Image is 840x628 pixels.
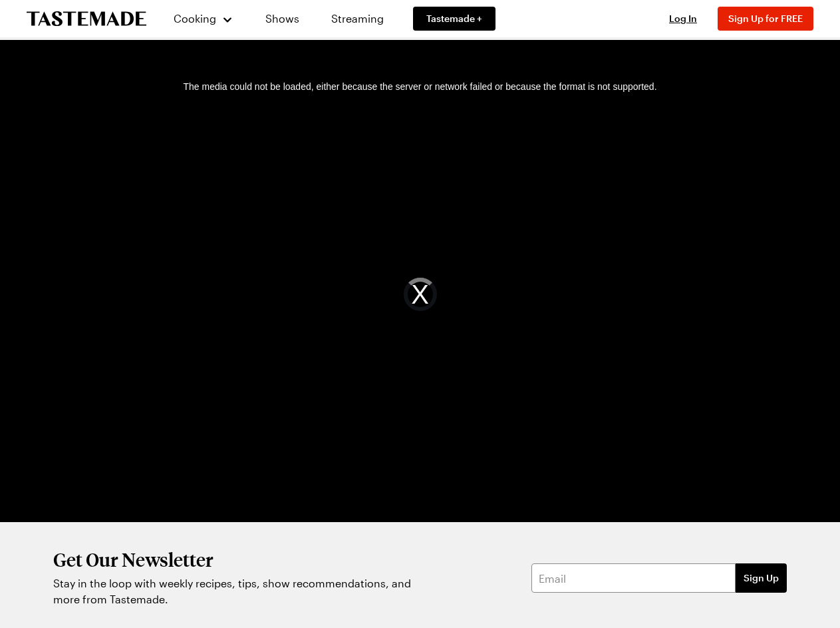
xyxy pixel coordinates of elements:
[16,67,825,522] video-js: Video Player
[53,549,419,570] h2: Get Our Newsletter
[173,3,233,35] button: Cooking
[27,11,146,27] a: To Tastemade Home Page
[669,13,697,24] span: Log In
[426,12,482,25] span: Tastemade +
[16,67,825,522] div: Modal Window
[736,563,787,593] button: Sign Up
[744,571,779,585] span: Sign Up
[531,563,736,593] input: Email
[413,7,495,31] a: Tastemade +
[728,13,803,24] span: Sign Up for FREE
[53,575,419,607] p: Stay in the loop with weekly recipes, tips, show recommendations, and more from Tastemade.
[16,67,825,522] div: The media could not be loaded, either because the server or network failed or because the format ...
[656,12,710,25] button: Log In
[718,7,813,31] button: Sign Up for FREE
[174,12,216,25] span: Cooking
